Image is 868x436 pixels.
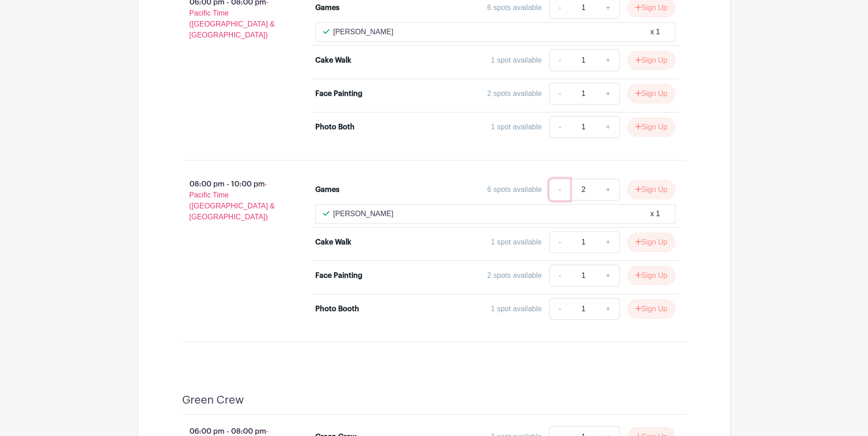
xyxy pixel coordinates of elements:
a: + [597,298,620,320]
div: Face Painting [315,88,362,99]
div: x 1 [650,208,660,219]
p: [PERSON_NAME] [333,27,394,37]
a: - [549,179,570,201]
div: Games [315,184,340,195]
div: 6 spots available [487,184,542,195]
p: [PERSON_NAME] [333,208,394,219]
a: - [549,298,570,320]
div: 1 spot available [491,303,542,314]
a: + [597,265,620,287]
a: - [549,49,570,71]
button: Sign Up [627,84,675,103]
div: Photo Booth [315,303,359,314]
a: + [597,49,620,71]
div: Face Painting [315,270,362,281]
button: Sign Up [627,233,675,252]
div: 6 spots available [487,2,542,13]
p: 08:00 pm - 10:00 pm [167,175,301,226]
a: + [597,179,620,201]
button: Sign Up [627,299,675,319]
div: Photo Both [315,122,355,133]
a: + [597,116,620,138]
button: Sign Up [627,51,675,70]
a: - [549,265,570,287]
a: - [549,116,570,138]
div: 1 spot available [491,55,542,66]
div: x 1 [650,27,660,37]
a: + [597,231,620,253]
button: Sign Up [627,266,675,285]
div: 1 spot available [491,122,542,133]
button: Sign Up [627,117,675,137]
button: Sign Up [627,180,675,199]
div: 1 spot available [491,237,542,248]
div: Cake Walk [315,55,351,66]
h4: Green Crew [182,393,244,407]
div: Games [315,2,340,13]
div: Cake Walk [315,237,351,248]
a: - [549,231,570,253]
div: 2 spots available [487,88,542,99]
a: + [597,83,620,105]
div: 2 spots available [487,270,542,281]
a: - [549,83,570,105]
